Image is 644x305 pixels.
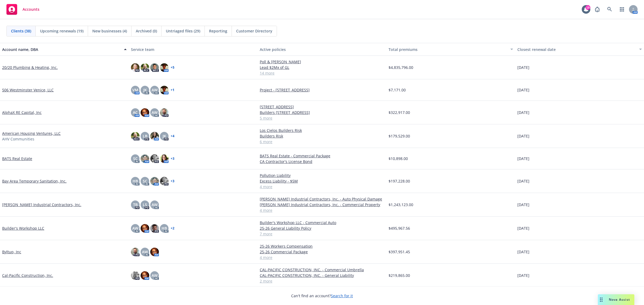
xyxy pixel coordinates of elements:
a: + 3 [171,180,174,183]
a: + 1 [171,88,174,92]
a: American Housing Ventures, LLC [2,131,61,136]
a: + 4 [171,135,174,138]
img: photo [150,63,159,72]
button: Service team [129,43,258,56]
span: $7,171.00 [389,87,406,93]
span: SC [133,156,138,161]
a: + 3 [171,157,174,160]
a: 2 more [260,278,384,284]
a: Report a Bug [592,4,603,15]
span: TB [133,202,138,207]
img: photo [131,248,140,256]
img: photo [150,177,159,185]
a: 25-26 General Liability Policy [260,225,384,231]
span: $1,243,123.00 [389,202,413,207]
a: Builders Risk [260,133,384,139]
span: $322,917.00 [389,110,410,115]
img: photo [160,86,169,94]
img: photo [160,154,169,163]
img: photo [141,63,149,72]
a: 4 more [260,184,384,189]
img: photo [150,132,159,140]
a: Project - [STREET_ADDRESS] [260,87,384,93]
img: photo [150,248,159,256]
a: Bay Area Temporary Sanitation, Inc. [2,178,67,184]
span: $10,898.00 [389,156,408,161]
a: 6 more [260,139,384,144]
a: Pollution Liability [260,173,384,178]
span: [DATE] [517,87,529,93]
a: 5 more [260,115,384,121]
span: [DATE] [517,273,529,278]
div: Active policies [260,47,384,52]
span: [DATE] [517,65,529,70]
div: 19 [586,5,590,10]
a: CA Contractor's License Bond [260,159,384,164]
a: + 5 [171,66,174,69]
img: photo [141,154,149,163]
button: Nova Assist [598,294,634,305]
a: Cal-Pacific Construction, Inc. [2,273,53,278]
a: Search [604,4,615,15]
a: Excess Liability - $5M [260,178,384,184]
a: Builder's Workshop LLC - Commercial Auto [260,220,384,225]
img: photo [141,108,149,117]
span: $179,529.00 [389,133,410,139]
span: AW [152,273,158,278]
span: AC [133,110,138,115]
span: Archived (0) [136,28,157,34]
span: $4,835,796.00 [389,65,413,70]
span: $495,967.56 [389,225,410,231]
button: Closest renewal date [515,43,644,56]
span: [DATE] [517,133,529,139]
a: 506 Westminster Venice, LLC [2,87,54,93]
span: $219,865.00 [389,273,410,278]
img: photo [160,63,169,72]
span: AW [132,225,138,231]
img: photo [141,271,149,280]
img: photo [131,63,140,72]
span: [DATE] [517,225,529,231]
span: [DATE] [517,202,529,207]
span: [DATE] [517,249,529,255]
img: photo [131,271,140,280]
span: JK [163,133,166,139]
span: [DATE] [517,110,529,115]
a: CAL-PACIFIC CONSTRUCTION, INC. - Commercial Umbrella [260,267,384,273]
img: photo [141,224,149,233]
div: Account name, DBA [2,47,121,52]
button: Total premiums [386,43,515,56]
a: [PERSON_NAME] Industrial Contractors, Inc. - Commercial Property [260,202,384,207]
a: 25-26 Commercial Package [260,249,384,255]
span: Untriaged files (29) [166,28,200,34]
a: [STREET_ADDRESS] [260,104,384,110]
a: Accounts [4,2,42,17]
span: VM [132,87,138,93]
a: 14 more [260,70,384,76]
a: 20/20 Plumbing & Heating, Inc. [2,65,58,70]
a: CAL-PACIFIC CONSTRUCTION, INC. - General Liability [260,273,384,278]
a: Builder's Workshop LLC [2,225,44,231]
img: photo [131,132,140,140]
a: [PERSON_NAME] Industrial Contractors, Inc. [2,202,81,207]
span: AW [152,202,158,207]
a: 4 more [260,207,384,213]
div: Service team [131,47,255,52]
span: Upcoming renewals (19) [40,28,83,34]
span: HB [162,225,167,231]
span: LS [143,202,147,207]
span: AW [152,110,158,115]
a: 25-26 Workers Compensation [260,243,384,249]
span: Accounts [23,7,39,12]
span: LB [143,133,147,139]
a: + 2 [171,227,174,230]
a: Los Cielos Builders Risk [260,128,384,133]
span: JK [143,87,147,93]
a: Byltup, Inc [2,249,21,255]
img: photo [150,224,159,233]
